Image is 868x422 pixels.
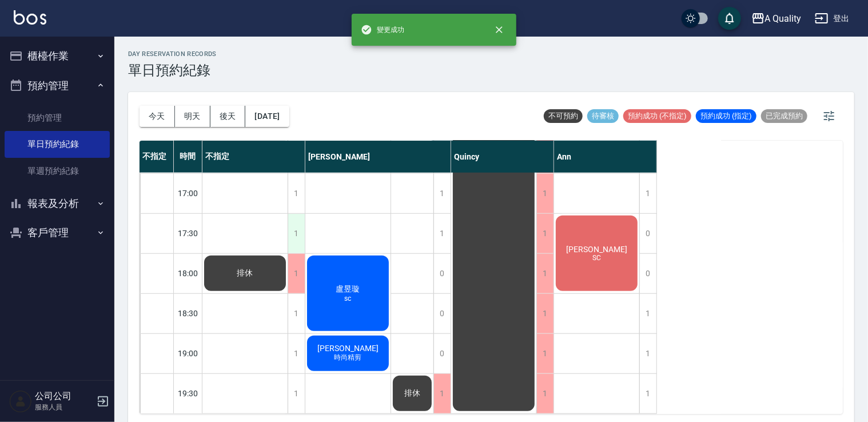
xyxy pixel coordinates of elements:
[174,141,202,173] div: 時間
[5,71,110,101] button: 預約管理
[343,294,354,302] span: sc
[765,11,802,26] div: A Quality
[639,294,656,333] div: 1
[174,213,202,253] div: 17:30
[35,402,93,412] p: 服務人員
[639,214,656,253] div: 0
[433,374,451,413] div: 1
[451,141,554,173] div: Quincy
[718,7,741,30] button: save
[35,391,93,402] h5: 公司公司
[761,111,807,121] span: 已完成預約
[810,8,854,29] button: 登出
[639,334,656,373] div: 1
[587,111,619,121] span: 待審核
[639,174,656,213] div: 1
[5,131,110,157] a: 單日預約紀錄
[140,106,175,127] button: 今天
[175,106,210,127] button: 明天
[288,374,305,413] div: 1
[174,373,202,413] div: 19:30
[623,111,691,121] span: 預約成功 (不指定)
[174,333,202,373] div: 19:00
[536,174,554,213] div: 1
[536,334,554,373] div: 1
[554,141,657,173] div: Ann
[202,141,305,173] div: 不指定
[564,245,630,254] span: [PERSON_NAME]
[128,62,217,78] h3: 單日預約紀錄
[590,254,603,262] span: SC
[140,141,174,173] div: 不指定
[433,214,451,253] div: 1
[315,344,381,353] span: [PERSON_NAME]
[245,106,289,127] button: [DATE]
[334,284,363,294] span: 盧昱璇
[402,388,423,399] span: 排休
[433,294,451,333] div: 0
[361,24,404,35] span: 變更成功
[5,218,110,248] button: 客戶管理
[288,174,305,213] div: 1
[696,111,756,121] span: 預約成功 (指定)
[747,7,806,30] button: A Quality
[433,254,451,293] div: 0
[128,50,217,58] h2: day Reservation records
[5,158,110,184] a: 單週預約紀錄
[305,141,451,173] div: [PERSON_NAME]
[639,254,656,293] div: 0
[5,41,110,71] button: 櫃檯作業
[487,17,512,42] button: close
[9,390,32,413] img: Person
[332,353,364,363] span: 時尚精剪
[288,334,305,373] div: 1
[288,214,305,253] div: 1
[536,214,554,253] div: 1
[433,334,451,373] div: 0
[5,189,110,218] button: 報表及分析
[288,254,305,293] div: 1
[235,268,256,278] span: 排休
[288,294,305,333] div: 1
[639,374,656,413] div: 1
[536,374,554,413] div: 1
[174,173,202,213] div: 17:00
[14,10,46,25] img: Logo
[174,253,202,293] div: 18:00
[210,106,246,127] button: 後天
[536,294,554,333] div: 1
[433,174,451,213] div: 1
[536,254,554,293] div: 1
[5,105,110,131] a: 預約管理
[544,111,583,121] span: 不可預約
[174,293,202,333] div: 18:30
